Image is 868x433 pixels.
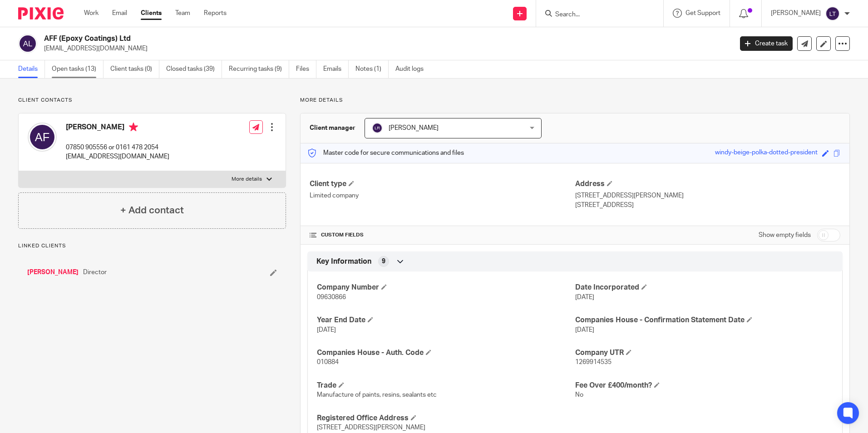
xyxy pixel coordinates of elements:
h4: Companies House - Confirmation Statement Date [575,315,833,325]
p: Linked clients [18,242,286,250]
span: [DATE] [575,294,594,300]
div: windy-beige-polka-dotted-president [715,148,818,158]
h4: CUSTOM FIELDS [310,231,575,239]
span: Get Support [686,10,720,16]
a: Create task [740,36,793,51]
h4: Date Incorporated [575,283,833,292]
a: Files [296,60,316,78]
p: More details [232,176,262,183]
label: Show empty fields [759,231,811,240]
span: Key Information [316,257,371,266]
span: [DATE] [317,327,336,333]
span: 9 [382,257,385,266]
span: 1269914535 [575,359,612,365]
a: Work [84,9,99,18]
h4: Companies House - Auth. Code [317,348,575,358]
p: Client contacts [18,97,286,104]
h4: Company UTR [575,348,833,358]
a: Recurring tasks (9) [229,60,289,78]
span: [DATE] [575,327,594,333]
img: svg%3E [372,123,383,133]
a: Clients [141,9,162,18]
h4: + Add contact [120,203,184,217]
h4: Trade [317,381,575,390]
a: Team [175,9,190,18]
img: svg%3E [825,6,840,21]
p: [EMAIL_ADDRESS][DOMAIN_NAME] [44,44,726,53]
h4: Year End Date [317,315,575,325]
p: [EMAIL_ADDRESS][DOMAIN_NAME] [66,152,169,161]
p: 07850 905556 or 0161 478 2054 [66,143,169,152]
a: [PERSON_NAME] [27,268,79,277]
a: Email [112,9,127,18]
span: [PERSON_NAME] [389,125,439,131]
h4: Address [575,179,840,189]
img: svg%3E [18,34,37,53]
span: Director [83,268,107,277]
a: Emails [323,60,349,78]
img: svg%3E [28,123,57,152]
p: [PERSON_NAME] [771,9,821,18]
span: No [575,392,583,398]
h4: Fee Over £400/month? [575,381,833,390]
h2: AFF (Epoxy Coatings) Ltd [44,34,590,44]
a: Client tasks (0) [110,60,159,78]
p: Limited company [310,191,575,200]
span: [STREET_ADDRESS][PERSON_NAME] [317,424,425,431]
h4: Registered Office Address [317,413,575,423]
p: [STREET_ADDRESS] [575,201,840,210]
a: Audit logs [395,60,430,78]
p: Master code for secure communications and files [307,148,464,157]
a: Details [18,60,45,78]
a: Notes (1) [355,60,389,78]
a: Open tasks (13) [52,60,104,78]
a: Closed tasks (39) [166,60,222,78]
img: Pixie [18,7,64,20]
h4: Company Number [317,283,575,292]
a: Reports [204,9,227,18]
input: Search [554,11,636,19]
span: 010884 [317,359,339,365]
h3: Client manager [310,123,355,133]
h4: Client type [310,179,575,189]
p: [STREET_ADDRESS][PERSON_NAME] [575,191,840,200]
i: Primary [129,123,138,132]
p: More details [300,97,850,104]
h4: [PERSON_NAME] [66,123,169,134]
span: Manufacture of paints, resins, sealants etc [317,392,437,398]
span: 09630866 [317,294,346,300]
